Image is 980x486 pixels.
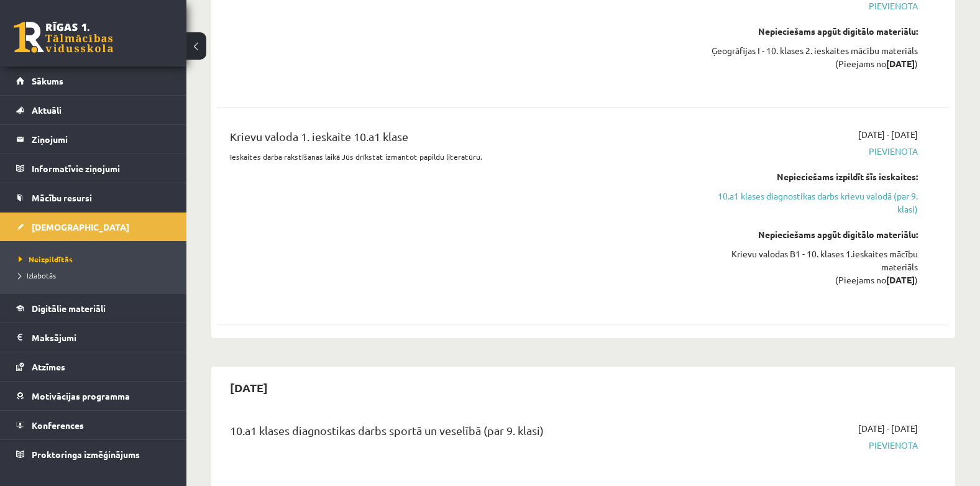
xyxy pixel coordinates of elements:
[701,228,918,241] div: Nepieciešams apgūt digitālo materiālu:
[19,270,174,281] a: Izlabotās
[16,66,171,95] a: Sākums
[16,382,171,410] a: Motivācijas programma
[230,151,682,162] p: Ieskaites darba rakstīšanas laikā Jūs drīkstat izmantot papildu literatūru.
[32,192,92,203] span: Mācību resursi
[32,449,140,460] span: Proktoringa izmēģinājums
[16,323,171,352] a: Maksājumi
[701,247,918,287] div: Krievu valodas B1 - 10. klases 1.ieskaites mācību materiāls (Pieejams no )
[16,352,171,381] a: Atzīmes
[16,440,171,469] a: Proktoringa izmēģinājums
[32,125,171,154] legend: Ziņojumi
[701,190,918,216] a: 10.a1 klases diagnostikas darbs krievu valodā (par 9. klasi)
[32,75,63,86] span: Sākums
[701,439,918,452] span: Pievienota
[701,170,918,183] div: Nepieciešams izpildīt šīs ieskaites:
[16,154,171,183] a: Informatīvie ziņojumi
[16,96,171,124] a: Aktuāli
[32,303,106,314] span: Digitālie materiāli
[230,422,682,445] div: 10.a1 klases diagnostikas darbs sportā un veselībā (par 9. klasi)
[16,183,171,212] a: Mācību resursi
[32,154,171,183] legend: Informatīvie ziņojumi
[701,25,918,38] div: Nepieciešams apgūt digitālo materiālu:
[16,294,171,323] a: Digitālie materiāli
[16,213,171,241] a: [DEMOGRAPHIC_DATA]
[886,58,915,69] strong: [DATE]
[858,422,918,435] span: [DATE] - [DATE]
[886,274,915,285] strong: [DATE]
[230,128,682,151] div: Krievu valoda 1. ieskaite 10.a1 klase
[32,221,129,232] span: [DEMOGRAPHIC_DATA]
[32,390,130,401] span: Motivācijas programma
[701,145,918,158] span: Pievienota
[218,373,280,402] h2: [DATE]
[32,323,171,352] legend: Maksājumi
[19,270,56,280] span: Izlabotās
[858,128,918,141] span: [DATE] - [DATE]
[14,22,113,53] a: Rīgas 1. Tālmācības vidusskola
[16,411,171,439] a: Konferences
[32,104,62,116] span: Aktuāli
[16,125,171,154] a: Ziņojumi
[32,420,84,431] span: Konferences
[19,254,174,265] a: Neizpildītās
[32,361,65,372] span: Atzīmes
[701,44,918,70] div: Ģeogrāfijas I - 10. klases 2. ieskaites mācību materiāls (Pieejams no )
[19,254,73,264] span: Neizpildītās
